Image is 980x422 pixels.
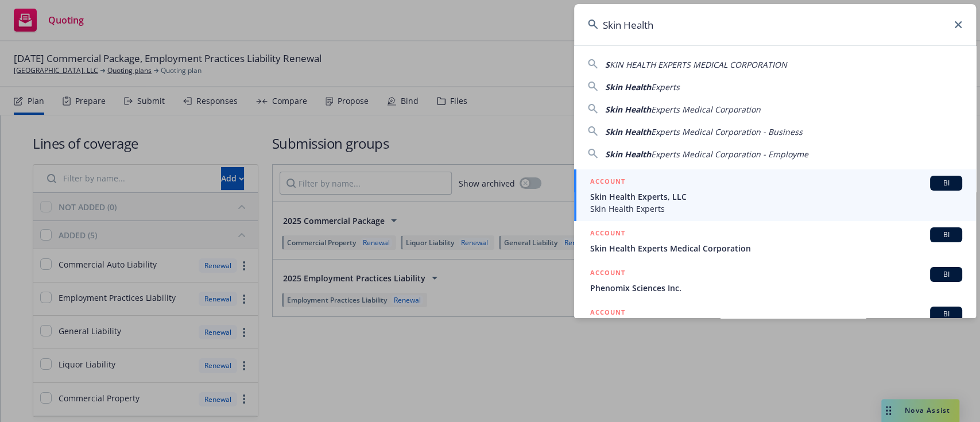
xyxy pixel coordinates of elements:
[590,307,625,320] h5: ACCOUNT
[935,309,958,319] span: BI
[574,169,976,221] a: ACCOUNTBISkin Health Experts, LLCSkin Health Experts
[605,59,610,70] span: S
[590,227,625,241] h5: ACCOUNT
[590,203,962,215] span: Skin Health Experts
[590,282,962,294] span: Phenomix Sciences Inc.
[935,230,958,240] span: BI
[651,104,761,115] span: Experts Medical Corporation
[574,221,976,261] a: ACCOUNTBISkin Health Experts Medical Corporation
[590,242,962,254] span: Skin Health Experts Medical Corporation
[935,269,958,280] span: BI
[605,104,651,115] span: Skin Health
[574,4,976,45] input: Search...
[574,261,976,300] a: ACCOUNTBIPhenomix Sciences Inc.
[574,300,976,340] a: ACCOUNTBI
[651,82,680,92] span: Experts
[590,191,962,203] span: Skin Health Experts, LLC
[605,82,651,92] span: Skin Health
[935,178,958,188] span: BI
[605,126,651,137] span: Skin Health
[651,126,803,137] span: Experts Medical Corporation - Business
[590,267,625,281] h5: ACCOUNT
[605,149,651,160] span: Skin Health
[610,59,787,70] span: KIN HEALTH EXPERTS MEDICAL CORPORATION
[651,149,808,160] span: Experts Medical Corporation - Employme
[590,176,625,189] h5: ACCOUNT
